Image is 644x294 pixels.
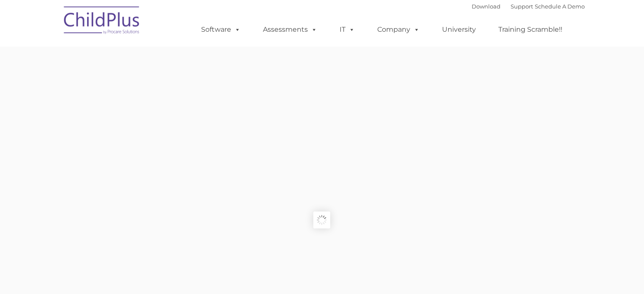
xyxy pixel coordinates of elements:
[472,3,500,10] a: Download
[535,3,585,10] a: Schedule A Demo
[511,3,533,10] a: Support
[472,3,585,10] font: |
[331,21,363,38] a: IT
[254,21,326,38] a: Assessments
[434,21,484,38] a: University
[193,21,249,38] a: Software
[490,21,571,38] a: Training Scramble!!
[60,0,144,43] img: ChildPlus by Procare Solutions
[369,21,428,38] a: Company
